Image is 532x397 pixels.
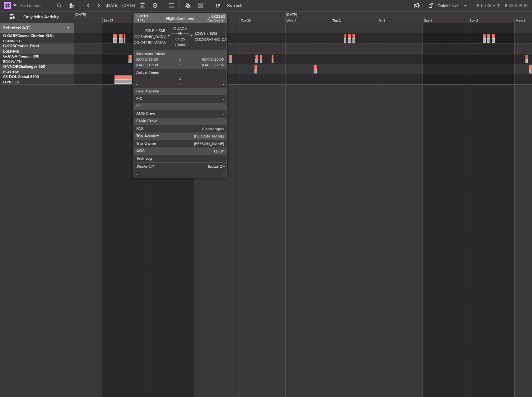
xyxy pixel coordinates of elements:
[194,17,240,23] div: Mon 29
[3,59,22,64] a: EGGW/LTN
[148,17,194,23] div: Sun 28
[3,70,19,74] a: EGLF/FAB
[3,75,18,79] span: CS-DOU
[3,65,45,69] a: G-VNORChallenger 650
[106,3,135,8] span: [DATE] - [DATE]
[3,80,19,85] a: LFPB/LBG
[16,15,66,19] span: Only With Activity
[3,55,39,58] a: G-JAGAPhenom 300
[3,34,17,38] span: G-GARE
[7,12,68,22] button: Only With Activity
[3,44,39,48] a: G-SIRSCitation Excel
[3,44,15,48] span: G-SIRS
[57,17,102,23] div: Fri 26
[75,12,86,18] div: [DATE]
[377,17,423,23] div: Fri 3
[331,17,377,23] div: Thu 2
[437,3,459,9] div: Quick Links
[3,75,39,79] a: CS-DOUGlobal 6500
[469,17,514,23] div: Sun 5
[212,1,250,11] button: Refresh
[3,55,17,58] span: G-JAGA
[425,1,471,11] button: Quick Links
[3,39,22,44] a: EGNR/CEG
[286,12,297,18] div: [DATE]
[19,1,55,10] input: Trip Number
[3,65,18,69] span: G-VNOR
[3,49,19,54] a: EGLF/FAB
[423,17,469,23] div: Sat 4
[3,34,54,38] a: G-GARECessna Citation XLS+
[222,3,248,8] span: Refresh
[240,17,285,23] div: Tue 30
[285,17,331,23] div: Wed 1
[102,17,148,23] div: Sat 27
